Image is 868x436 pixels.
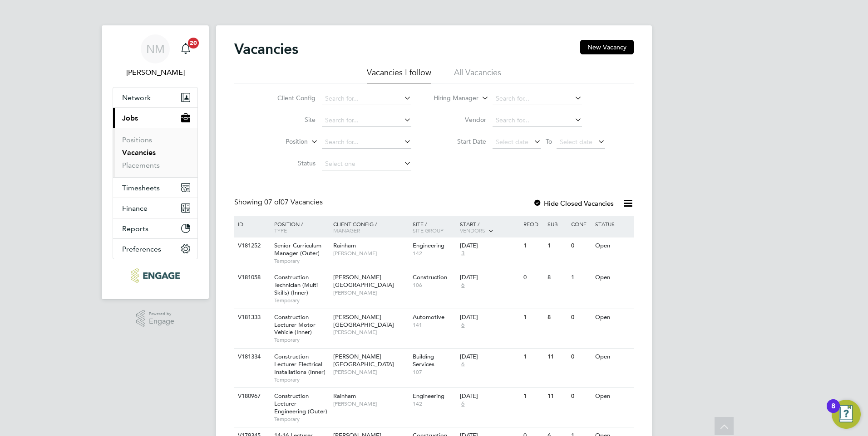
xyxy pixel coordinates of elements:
[122,184,160,192] span: Timesheets
[333,227,360,234] span: Manager
[331,216,410,238] div: Client Config /
[113,67,198,78] span: Nathan Morris
[122,161,160,170] a: Placements
[521,269,545,286] div: 0
[569,388,592,405] div: 0
[122,204,148,213] span: Finance
[545,269,569,286] div: 8
[413,227,444,234] span: Site Group
[593,349,632,365] div: Open
[131,268,179,283] img: ncclondon-logo-retina.png
[413,250,456,257] span: 142
[458,216,521,239] div: Start /
[569,216,592,232] div: Conf
[413,368,456,376] span: 107
[569,269,592,286] div: 1
[113,239,197,259] button: Preferences
[413,321,456,329] span: 141
[521,216,545,232] div: Reqd
[333,313,394,329] span: [PERSON_NAME][GEOGRAPHIC_DATA]
[543,136,555,147] span: To
[413,313,444,321] span: Automotive
[263,116,316,124] label: Site
[188,38,199,48] span: 20
[333,392,356,400] span: Rainham
[832,400,861,429] button: Open Resource Center, 8 new notifications
[333,289,408,296] span: [PERSON_NAME]
[533,199,614,208] label: Hide Closed Vacancies
[413,273,447,281] span: Construction
[460,242,519,250] div: [DATE]
[460,361,466,368] span: 6
[460,274,519,281] div: [DATE]
[263,159,316,167] label: Status
[521,309,545,326] div: 1
[560,138,592,146] span: Select date
[113,108,197,128] button: Jobs
[274,416,329,423] span: Temporary
[122,93,151,102] span: Network
[434,116,486,124] label: Vendor
[545,349,569,365] div: 11
[333,242,356,249] span: Rainham
[413,392,444,400] span: Engineering
[256,137,308,146] label: Position
[274,313,316,336] span: Construction Lecturer Motor Vehicle (Inner)
[122,114,138,122] span: Jobs
[460,321,466,329] span: 6
[113,178,197,198] button: Timesheets
[545,237,569,254] div: 1
[333,250,408,257] span: [PERSON_NAME]
[460,314,519,321] div: [DATE]
[569,237,592,254] div: 0
[545,388,569,405] div: 11
[234,40,298,58] h2: Vacancies
[545,216,569,232] div: Sub
[236,349,267,365] div: V181334
[122,136,152,144] a: Positions
[236,269,267,286] div: V181058
[493,114,582,127] input: Search for...
[113,34,198,78] a: NM[PERSON_NAME]
[274,273,318,296] span: Construction Technician (Multi Skills) (Inner)
[236,388,267,405] div: V180967
[460,392,519,400] div: [DATE]
[580,40,634,54] button: New Vacancy
[113,198,197,218] button: Finance
[593,216,632,232] div: Status
[322,136,411,149] input: Search for...
[274,227,287,234] span: Type
[146,43,165,55] span: NM
[322,92,411,105] input: Search for...
[274,392,327,415] span: Construction Lecturer Engineering (Outer)
[413,353,434,368] span: Building Services
[274,257,329,265] span: Temporary
[113,128,197,177] div: Jobs
[149,310,174,318] span: Powered by
[236,237,267,254] div: V181252
[593,388,632,405] div: Open
[333,329,408,336] span: [PERSON_NAME]
[521,349,545,365] div: 1
[149,318,174,325] span: Engage
[122,148,156,157] a: Vacancies
[460,353,519,361] div: [DATE]
[460,400,466,408] span: 6
[454,67,501,83] li: All Vacancies
[593,237,632,254] div: Open
[122,224,148,233] span: Reports
[413,400,456,407] span: 142
[274,242,321,257] span: Senior Curriculum Manager (Outer)
[322,158,411,170] input: Select one
[460,227,485,234] span: Vendors
[322,114,411,127] input: Search for...
[333,400,408,407] span: [PERSON_NAME]
[136,310,175,327] a: Powered byEngage
[113,268,198,283] a: Go to home page
[264,198,281,207] span: 07 of
[521,237,545,254] div: 1
[274,297,329,304] span: Temporary
[274,376,329,383] span: Temporary
[236,309,267,326] div: V181333
[234,198,325,207] div: Showing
